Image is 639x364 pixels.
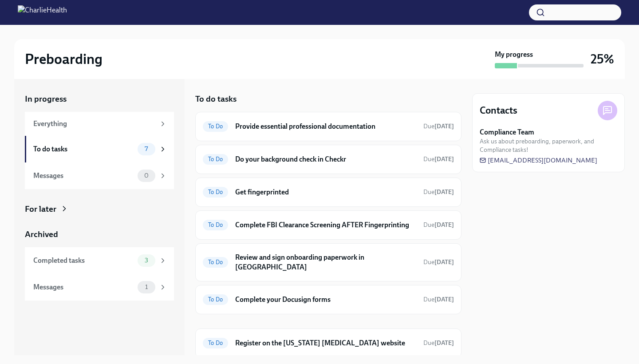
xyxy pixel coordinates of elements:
strong: [DATE] [434,221,454,229]
a: To DoComplete FBI Clearance Screening AFTER FingerprintingDue[DATE] [203,218,454,232]
div: Messages [33,282,134,292]
span: September 8th, 2025 09:00 [423,258,454,266]
a: [EMAIL_ADDRESS][DOMAIN_NAME] [480,156,597,165]
span: Ask us about preboarding, paperwork, and Compliance tasks! [480,137,617,154]
span: Due [423,123,454,130]
h6: Get fingerprinted [235,187,416,197]
h6: Provide essential professional documentation [235,122,416,131]
strong: [DATE] [434,155,454,163]
strong: [DATE] [434,123,454,130]
strong: [DATE] [434,258,454,266]
a: To DoProvide essential professional documentationDue[DATE] [203,119,454,134]
span: Due [423,258,454,266]
span: To Do [203,222,228,228]
span: To Do [203,156,228,162]
a: To DoComplete your Docusign formsDue[DATE] [203,293,454,307]
a: Completed tasks3 [25,247,174,274]
h6: Review and sign onboarding paperwork in [GEOGRAPHIC_DATA] [235,253,416,272]
div: Messages [33,171,134,181]
div: For later [25,203,56,215]
span: September 4th, 2025 09:00 [423,122,454,131]
span: September 5th, 2025 09:00 [423,188,454,196]
h3: 25% [591,51,614,67]
span: September 5th, 2025 09:00 [423,295,454,304]
a: To DoGet fingerprintedDue[DATE] [203,185,454,199]
a: Messages1 [25,274,174,301]
span: To Do [203,340,228,346]
span: Due [423,296,454,303]
span: 7 [139,146,153,152]
a: To DoRegister on the [US_STATE] [MEDICAL_DATA] websiteDue[DATE] [203,336,454,350]
h5: To do tasks [195,93,237,105]
a: In progress [25,93,174,105]
span: 0 [139,172,154,179]
span: September 1st, 2025 09:00 [423,155,454,163]
span: To Do [203,296,228,303]
span: To Do [203,259,228,265]
span: To Do [203,189,228,195]
a: Archived [25,229,174,240]
span: Due [423,155,454,163]
span: To Do [203,123,228,130]
strong: [DATE] [434,296,454,303]
h6: Complete FBI Clearance Screening AFTER Fingerprinting [235,220,416,230]
h6: Do your background check in Checkr [235,154,416,164]
a: For later [25,203,174,215]
span: 3 [139,257,154,264]
span: September 1st, 2025 09:00 [423,339,454,347]
a: To do tasks7 [25,136,174,162]
div: To do tasks [33,144,134,154]
a: Messages0 [25,162,174,189]
div: Everything [33,119,155,129]
span: 1 [140,284,153,290]
h6: Complete your Docusign forms [235,295,416,305]
strong: My progress [495,50,533,59]
strong: [DATE] [434,339,454,347]
a: To DoDo your background check in CheckrDue[DATE] [203,152,454,166]
h6: Register on the [US_STATE] [MEDICAL_DATA] website [235,338,416,348]
span: Due [423,221,454,229]
img: CharlieHealth [18,5,67,20]
span: September 8th, 2025 09:00 [423,221,454,229]
a: Everything [25,112,174,136]
span: Due [423,188,454,196]
strong: Compliance Team [480,127,534,137]
h2: Preboarding [25,50,103,68]
div: Completed tasks [33,256,134,265]
a: To DoReview and sign onboarding paperwork in [GEOGRAPHIC_DATA]Due[DATE] [203,251,454,274]
strong: [DATE] [434,188,454,196]
span: Due [423,339,454,347]
h4: Contacts [480,104,517,117]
